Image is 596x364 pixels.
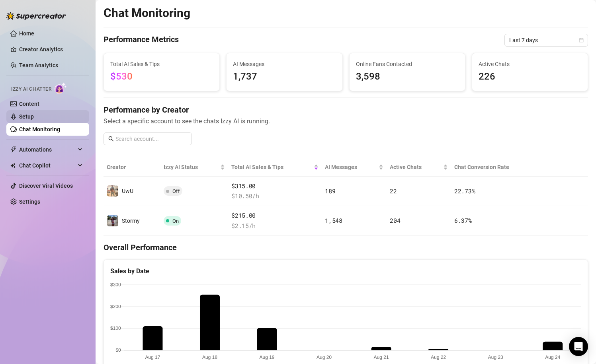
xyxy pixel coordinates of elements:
div: Sales by Date [110,266,581,276]
th: Active Chats [387,158,451,177]
a: Settings [19,199,40,205]
span: UwU [122,188,133,194]
a: Team Analytics [19,62,58,68]
span: 1,548 [325,216,342,224]
span: Total AI Sales & Tips [231,163,312,171]
span: $ 2.15 /h [231,221,319,231]
a: Setup [19,113,34,120]
h4: Performance by Creator [104,104,588,115]
span: $530 [110,71,133,82]
span: Active Chats [390,163,442,171]
span: AI Messages [233,60,336,68]
span: 22.73 % [454,187,475,195]
span: calendar [579,38,584,43]
span: 3,598 [356,69,459,84]
th: Creator [104,158,160,177]
a: Discover Viral Videos [19,183,73,189]
img: AI Chatter [55,82,67,94]
h4: Overall Performance [104,242,588,253]
a: Home [19,30,34,37]
th: Total AI Sales & Tips [228,158,322,177]
span: $315.00 [231,181,319,191]
a: Chat Monitoring [19,126,60,132]
span: Izzy AI Status [164,163,219,171]
span: Select a specific account to see the chats Izzy AI is running. [104,116,588,126]
span: Automations [19,143,76,156]
span: 226 [479,69,581,84]
span: Total AI Sales & Tips [110,60,213,68]
span: Online Fans Contacted [356,60,459,68]
img: Chat Copilot [10,163,16,168]
span: Chat Copilot [19,159,76,172]
img: UwU [107,185,118,197]
span: 1,737 [233,69,336,84]
span: Active Chats [479,60,581,68]
img: Stormy [107,215,118,226]
span: Stormy [122,218,140,224]
span: 6.37 % [454,216,472,224]
span: On [172,218,179,224]
span: $ 10.50 /h [231,191,319,201]
span: AI Messages [325,163,377,171]
a: Content [19,101,39,107]
th: AI Messages [322,158,387,177]
a: Creator Analytics [19,43,83,56]
span: Last 7 days [509,34,583,46]
span: thunderbolt [10,146,17,153]
span: search [108,136,114,142]
span: 22 [390,187,397,195]
img: logo-BBDzfeDw.svg [6,12,66,20]
th: Chat Conversion Rate [451,158,539,177]
h2: Chat Monitoring [104,6,190,21]
span: 204 [390,216,400,224]
th: Izzy AI Status [160,158,228,177]
input: Search account... [115,134,187,143]
span: 189 [325,187,335,195]
span: $215.00 [231,211,319,220]
div: Open Intercom Messenger [569,337,588,356]
span: Off [172,188,180,194]
h4: Performance Metrics [104,34,179,47]
span: Izzy AI Chatter [11,86,51,93]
